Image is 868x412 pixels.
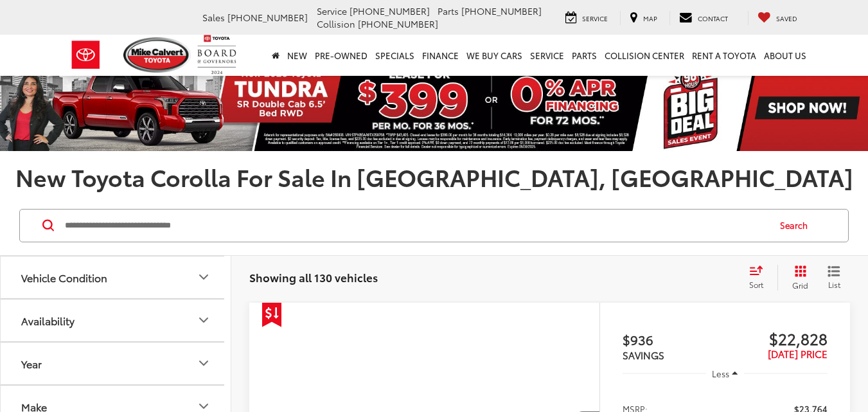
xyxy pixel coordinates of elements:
a: About Us [760,35,810,76]
span: Service [317,4,347,17]
span: Sort [749,279,763,290]
span: Saved [776,13,797,23]
a: Service [556,11,617,25]
span: List [828,279,840,290]
span: Sales [202,11,225,24]
div: Year [196,355,211,371]
span: Map [643,13,657,23]
input: Search by Make, Model, or Keyword [64,210,768,241]
div: Vehicle Condition [21,271,107,283]
span: Parts [438,4,459,17]
button: Select sort value [743,265,777,291]
span: Grid [792,280,808,291]
span: Showing all 130 vehicles [249,269,378,285]
span: [PHONE_NUMBER] [358,17,438,30]
span: SAVINGS [623,348,664,362]
span: [DATE] PRICE [768,346,828,361]
span: $936 [623,330,725,349]
a: WE BUY CARS [463,35,526,76]
span: Contact [698,13,728,23]
a: My Saved Vehicles [748,11,807,25]
span: [PHONE_NUMBER] [227,11,308,24]
span: Service [582,13,608,23]
a: Home [268,35,283,76]
a: Contact [669,11,738,25]
a: Pre-Owned [311,35,371,76]
a: Rent a Toyota [688,35,760,76]
span: Get Price Drop Alert [262,303,281,327]
button: Grid View [777,265,818,291]
a: Collision Center [601,35,688,76]
span: [PHONE_NUMBER] [461,4,542,17]
a: Finance [418,35,463,76]
button: Vehicle ConditionVehicle Condition [1,256,232,298]
button: Search [768,210,826,242]
button: YearYear [1,343,232,384]
span: [PHONE_NUMBER] [350,4,430,17]
img: Mike Calvert Toyota [123,37,191,73]
a: Parts [568,35,601,76]
span: $22,828 [725,328,828,348]
button: Less [706,362,745,385]
div: Availability [21,314,75,327]
a: Map [620,11,667,25]
a: Service [526,35,568,76]
div: Vehicle Condition [196,269,211,285]
img: Toyota [62,34,110,76]
a: Specials [371,35,418,76]
a: New [283,35,311,76]
div: Year [21,357,42,370]
span: Collision [317,17,355,30]
button: AvailabilityAvailability [1,300,232,341]
span: Less [712,368,729,379]
button: List View [818,265,850,291]
div: Availability [196,312,211,328]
